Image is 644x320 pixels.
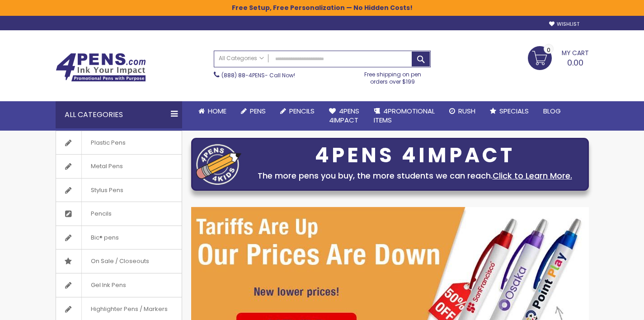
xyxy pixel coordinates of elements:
[442,101,483,121] a: Rush
[81,202,121,226] span: Pencils
[493,170,572,181] a: Click to Learn More.
[567,57,583,68] span: 0.00
[543,106,561,116] span: Blog
[289,106,315,116] span: Pencils
[458,106,475,116] span: Rush
[549,21,579,28] a: Wishlist
[221,71,265,79] a: (888) 88-4PENS
[528,46,589,69] a: 0.00 0
[56,179,182,202] a: Stylus Pens
[81,179,132,202] span: Stylus Pens
[367,101,442,131] a: 4PROMOTIONALITEMS
[196,144,241,185] img: four_pen_logo.png
[536,101,568,121] a: Blog
[56,131,182,155] a: Plastic Pens
[250,106,266,116] span: Pens
[56,101,182,128] div: All Categories
[547,46,550,54] span: 0
[208,106,226,116] span: Home
[219,55,264,62] span: All Categories
[81,131,135,155] span: Plastic Pens
[273,101,322,121] a: Pencils
[56,53,146,82] img: 4Pens Custom Pens and Promotional Products
[499,106,529,116] span: Specials
[374,106,435,125] span: 4PROMOTIONAL ITEMS
[355,67,431,85] div: Free shipping on pen orders over $199
[56,202,182,226] a: Pencils
[56,226,182,249] a: Bic® pens
[81,226,128,249] span: Bic® pens
[191,101,234,121] a: Home
[246,146,584,165] div: 4PENS 4IMPACT
[56,249,182,273] a: On Sale / Closeouts
[214,51,268,66] a: All Categories
[56,155,182,178] a: Metal Pens
[483,101,536,121] a: Specials
[329,106,359,125] span: 4Pens 4impact
[234,101,273,121] a: Pens
[246,169,584,182] div: The more pens you buy, the more students we can reach.
[221,71,295,79] span: - Call Now!
[81,155,132,178] span: Metal Pens
[81,273,135,297] span: Gel Ink Pens
[81,249,158,273] span: On Sale / Closeouts
[56,273,182,297] a: Gel Ink Pens
[322,101,367,131] a: 4Pens4impact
